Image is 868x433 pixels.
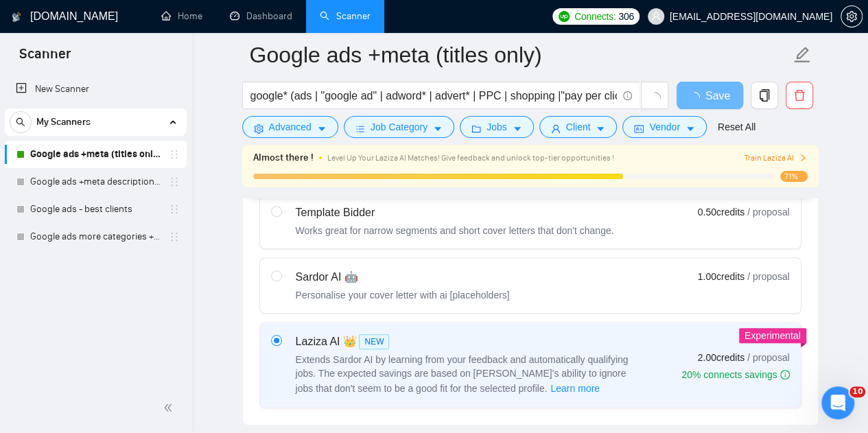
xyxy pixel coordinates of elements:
span: / proposal [747,351,789,364]
span: caret-down [433,124,443,134]
span: setting [254,124,263,134]
a: Reset All [718,119,755,134]
button: settingAdvancedcaret-down [242,116,338,138]
span: Save [705,87,730,104]
img: logo [12,6,21,28]
button: Laziza AI NEWExtends Sardor AI by learning from your feedback and automatically qualifying jobs. ... [550,380,600,397]
button: copy [751,82,778,109]
span: bars [355,124,365,134]
span: holder [169,204,180,215]
span: holder [169,149,180,160]
span: double-left [163,401,177,414]
a: Google ads +meta (titles only) [30,141,161,168]
div: Laziza AI [296,333,639,350]
span: Vendor [649,119,679,134]
input: Search Freelance Jobs... [250,87,617,104]
span: Almost there ! [253,150,314,165]
span: caret-down [317,124,327,134]
span: Job Category [371,119,427,134]
span: 0.50 credits [698,204,744,220]
span: edit [793,46,811,64]
span: Level Up Your Laziza AI Matches! Give feedback and unlock top-tier opportunities ! [327,153,614,163]
a: dashboardDashboard [230,10,292,22]
span: NEW [359,334,389,349]
span: holder [169,176,180,187]
button: idcardVendorcaret-down [622,116,706,138]
span: search [10,117,31,127]
span: info-circle [780,370,790,379]
a: searchScanner [320,10,371,22]
img: upwork-logo.png [559,11,570,22]
button: barsJob Categorycaret-down [344,116,454,138]
a: Google ads more categories + only titles [30,223,161,250]
span: 👑 [342,333,356,350]
span: / proposal [747,270,789,283]
span: My Scanners [36,108,91,136]
div: Template Bidder [296,204,614,221]
span: copy [751,89,777,102]
span: loading [648,92,661,104]
li: New Scanner [5,75,187,103]
span: 71% [780,171,808,182]
span: loading [689,92,705,103]
span: idcard [634,124,644,134]
button: Train Laziza AI [744,152,807,165]
a: New Scanner [16,75,176,103]
div: Sardor AI 🤖 [296,269,510,285]
span: delete [786,89,812,102]
div: Works great for narrow segments and short cover letters that don't change. [296,224,614,237]
span: caret-down [596,124,605,134]
span: Jobs [486,119,507,134]
span: Scanner [8,44,82,73]
span: 2.00 credits [698,350,744,365]
a: setting [841,11,863,22]
button: Save [677,82,743,109]
a: homeHome [161,10,202,22]
a: Google ads +meta descriptions (Exact) [30,168,161,196]
div: 20% connects savings [681,368,789,382]
span: setting [841,11,862,22]
span: Advanced [269,119,312,134]
span: info-circle [623,91,632,100]
span: / proposal [747,205,789,219]
span: 306 [618,9,633,24]
button: userClientcaret-down [539,116,618,138]
span: caret-down [685,124,695,134]
span: 1.00 credits [698,269,744,284]
button: setting [841,5,863,27]
span: folder [471,124,481,134]
button: search [10,111,32,133]
input: Scanner name... [250,38,790,72]
span: Experimental [744,330,801,341]
span: caret-down [513,124,522,134]
span: 10 [849,386,865,397]
iframe: Intercom live chat [821,386,854,419]
button: folderJobscaret-down [460,116,534,138]
li: My Scanners [5,108,187,250]
span: holder [169,231,180,242]
button: delete [786,82,813,109]
span: right [799,154,807,162]
span: Learn more [550,381,600,396]
span: user [651,12,661,21]
span: Client [566,119,591,134]
span: user [551,124,561,134]
a: Google ads - best clients [30,196,161,223]
div: Personalise your cover letter with ai [placeholders] [296,288,510,302]
span: Connects: [574,9,615,24]
span: Extends Sardor AI by learning from your feedback and automatically qualifying jobs. The expected ... [296,354,629,394]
